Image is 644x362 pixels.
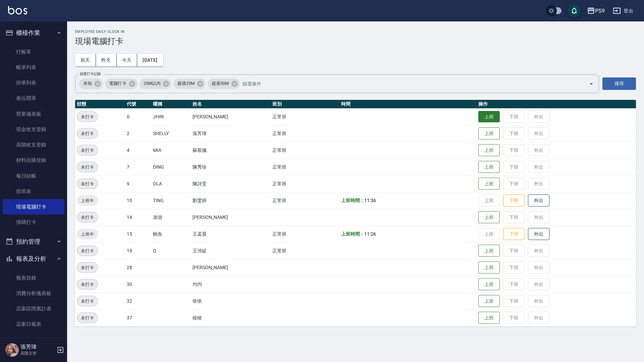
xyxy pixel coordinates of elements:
[3,106,64,122] a: 營業儀表板
[75,37,636,46] h3: 現場電腦打卡
[191,226,271,242] td: 王孟晨
[79,78,103,89] div: 未知
[125,142,151,159] td: 4
[77,164,98,171] span: 未打卡
[125,276,151,293] td: 30
[191,209,271,226] td: [PERSON_NAME]
[478,161,500,173] button: 上班
[77,180,98,187] span: 未打卡
[125,226,151,242] td: 15
[271,192,339,209] td: 正常班
[151,175,191,192] td: OLA
[125,192,151,209] td: 10
[584,4,607,18] button: PS9
[271,175,339,192] td: 正常班
[3,199,64,215] a: 現場電腦打卡
[105,80,130,87] span: 電腦打卡
[77,264,98,271] span: 未打卡
[3,270,64,286] a: 報表目錄
[208,80,233,87] span: 超過50M
[241,78,577,89] input: 篩選條件
[271,125,339,142] td: 正常班
[77,130,98,137] span: 未打卡
[75,100,125,109] th: 狀態
[191,100,271,109] th: 姓名
[77,147,98,154] span: 未打卡
[151,242,191,259] td: Q
[8,6,27,14] img: Logo
[77,197,98,204] span: 上班中
[191,142,271,159] td: 蘇珉儀
[151,108,191,125] td: JHIN
[528,228,549,240] button: 外出
[151,226,191,242] td: 鮪魚
[568,4,581,17] button: save
[271,108,339,125] td: 正常班
[173,78,206,89] div: 超過25M
[478,211,500,224] button: 上班
[339,100,477,109] th: 時間
[125,108,151,125] td: 0
[477,100,636,109] th: 操作
[125,259,151,276] td: 28
[77,314,98,321] span: 未打卡
[478,127,500,140] button: 上班
[602,77,636,90] button: 搜尋
[191,175,271,192] td: 陳詩旻
[96,54,117,66] button: 昨天
[151,125,191,142] td: SHELLY
[595,7,605,15] div: PS9
[3,153,64,168] a: 材料自購登錄
[140,78,172,89] div: 25M以內
[3,137,64,153] a: 高階收支登錄
[191,108,271,125] td: [PERSON_NAME]
[137,54,163,66] button: [DATE]
[3,24,64,42] button: 櫃檯作業
[125,159,151,175] td: 7
[364,198,376,203] span: 11:36
[77,231,98,238] span: 上班中
[503,228,525,240] button: 下班
[191,159,271,175] td: 陳秀珍
[478,111,500,123] button: 上班
[151,142,191,159] td: MIA
[191,309,271,326] td: 稜稜
[20,350,55,356] p: 高階主管
[478,245,500,257] button: 上班
[79,80,96,87] span: 未知
[3,90,64,106] a: 座位開單
[3,332,64,348] a: 店家排行榜
[117,54,138,66] button: 今天
[125,175,151,192] td: 9
[528,194,549,207] button: 外出
[3,168,64,184] a: 每日結帳
[125,209,151,226] td: 14
[478,144,500,157] button: 上班
[3,60,64,75] a: 帳單列表
[3,122,64,137] a: 現金收支登錄
[20,344,55,350] h5: 張芳瑋
[125,100,151,109] th: 代號
[191,293,271,309] td: 依依
[191,276,271,293] td: 均均
[151,209,191,226] td: 游游
[610,5,636,17] button: 登出
[478,261,500,274] button: 上班
[191,242,271,259] td: 王沛緹
[271,242,339,259] td: 正常班
[478,312,500,324] button: 上班
[173,80,199,87] span: 超過25M
[341,198,365,203] b: 上班時間：
[271,159,339,175] td: 正常班
[77,113,98,120] span: 未打卡
[125,293,151,309] td: 32
[208,78,240,89] div: 超過50M
[125,242,151,259] td: 19
[191,125,271,142] td: 張芳瑋
[271,226,339,242] td: 正常班
[75,29,636,34] h2: Employee Daily Clock In
[586,78,597,89] button: Open
[3,301,64,316] a: 店家區間累計表
[105,78,138,89] div: 電腦打卡
[80,71,101,76] label: 篩選打卡記錄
